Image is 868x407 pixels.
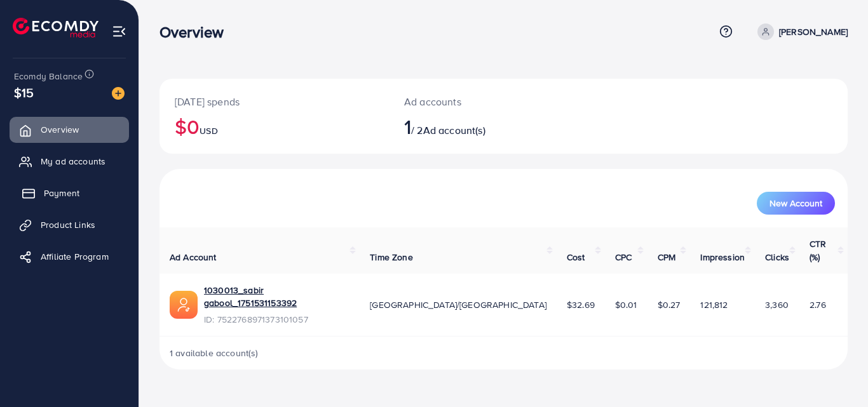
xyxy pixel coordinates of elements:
[423,123,485,137] span: Ad account(s)
[810,298,826,311] span: 2.76
[41,218,95,231] span: Product Links
[615,251,632,264] span: CPC
[41,123,79,136] span: Overview
[752,23,848,40] a: [PERSON_NAME]
[112,24,126,39] img: menu
[204,284,349,310] a: 1030013_sabir gabool_1751531153392
[404,94,546,109] p: Ad accounts
[10,212,129,237] a: Product Links
[814,350,858,397] iframe: Chat
[615,298,637,311] span: $0.01
[175,94,374,109] p: [DATE] spends
[41,155,105,168] span: My ad accounts
[41,250,109,263] span: Affiliate Program
[200,124,217,137] span: USD
[370,251,412,264] span: Time Zone
[757,192,835,215] button: New Account
[700,298,728,311] span: 121,812
[170,347,259,359] span: 1 available account(s)
[567,298,595,311] span: $32.69
[658,251,675,264] span: CPM
[765,298,789,311] span: 3,360
[14,83,34,102] span: $15
[175,114,374,138] h2: $0
[779,24,848,39] p: [PERSON_NAME]
[10,180,129,206] a: Payment
[204,313,349,326] span: ID: 7522768971373101057
[700,251,745,264] span: Impression
[810,237,826,263] span: CTR (%)
[765,251,789,264] span: Clicks
[170,291,198,319] img: ic-ads-acc.e4c84228.svg
[404,112,411,141] span: 1
[10,244,129,269] a: Affiliate Program
[112,87,125,100] img: image
[159,23,234,41] h3: Overview
[14,70,83,83] span: Ecomdy Balance
[10,149,129,174] a: My ad accounts
[404,114,546,138] h2: / 2
[370,298,546,311] span: [GEOGRAPHIC_DATA]/[GEOGRAPHIC_DATA]
[44,187,79,199] span: Payment
[170,251,217,264] span: Ad Account
[10,117,129,142] a: Overview
[770,199,822,208] span: New Account
[658,298,681,311] span: $0.27
[567,251,585,264] span: Cost
[13,18,98,37] img: logo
